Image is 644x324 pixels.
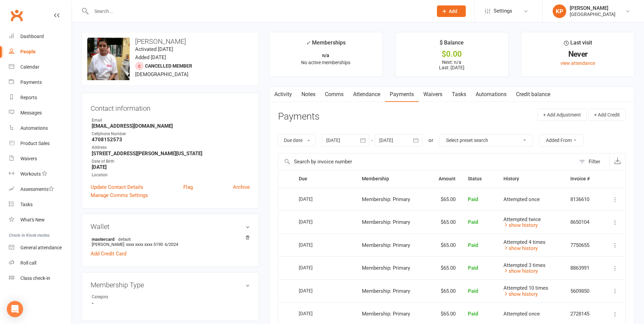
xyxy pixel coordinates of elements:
strong: n/a [322,53,329,58]
div: Filter [589,158,600,166]
a: General attendance kiosk mode [9,240,72,255]
span: Membership: Primary [362,311,410,317]
a: Clubworx [8,7,25,24]
div: Date of Birth [92,158,250,165]
span: Cancelled member [145,63,192,69]
span: Membership: Primary [362,219,410,225]
a: show history [503,222,538,228]
input: Search... [89,6,428,16]
h3: Payments [278,111,319,122]
a: Attendance [348,87,385,102]
a: Flag [183,183,193,191]
td: 8863991 [564,256,601,280]
button: Added From [539,134,584,146]
span: Settings [494,3,512,19]
a: Waivers [9,151,72,166]
div: Cellphone Number [92,131,250,137]
div: Email [92,117,250,124]
a: show history [503,291,538,297]
div: Category [92,294,148,300]
div: Location [92,172,250,178]
span: Paid [468,288,478,294]
span: Paid [468,311,478,317]
button: Due date [278,134,316,146]
span: 6/2024 [165,242,178,247]
th: Membership [356,170,427,187]
time: Activated [DATE] [135,46,173,52]
td: 8136610 [564,188,601,211]
span: Membership: Primary [362,265,410,271]
div: Last visit [564,38,592,51]
div: KP [553,4,566,18]
a: Comms [320,87,348,102]
span: Paid [468,265,478,271]
a: People [9,44,72,59]
span: Paid [468,242,478,248]
img: image1716326519.png [87,38,130,80]
strong: [EMAIL_ADDRESS][DOMAIN_NAME] [92,123,250,129]
div: What's New [20,217,45,222]
strong: - [92,300,250,306]
span: default [116,236,133,242]
a: Automations [9,121,72,136]
i: ✓ [306,40,310,46]
a: Manage Comms Settings [91,191,148,199]
a: Automations [471,87,511,102]
th: Due [293,170,356,187]
a: Reports [9,90,72,105]
span: Attempted 4 times [503,239,546,245]
input: Search by invoice number [278,154,576,170]
a: Tasks [447,87,471,102]
th: Invoice # [564,170,601,187]
div: Workouts [20,171,41,177]
div: Reports [20,95,37,100]
div: $ Balance [440,38,464,51]
span: Paid [468,219,478,225]
div: [DATE] [299,308,330,319]
div: Payments [20,79,42,85]
span: No active memberships [301,60,350,65]
th: Amount [427,170,462,187]
a: Payments [385,87,419,102]
a: Assessments [9,182,72,197]
span: Membership: Primary [362,242,410,248]
div: People [20,49,36,54]
span: Membership: Primary [362,288,410,294]
button: Add [437,5,466,17]
a: What's New [9,212,72,228]
strong: 4708152573 [92,137,250,143]
th: History [497,170,564,187]
a: view attendance [560,60,595,66]
a: show history [503,245,538,251]
strong: [STREET_ADDRESS][PERSON_NAME][US_STATE] [92,150,250,157]
li: [PERSON_NAME] [91,235,250,248]
div: Class check-in [20,275,50,281]
span: Attempted 10 times [503,285,548,291]
a: Update Contact Details [91,183,143,191]
div: [PERSON_NAME] [570,5,615,11]
strong: [DATE] [92,164,250,170]
td: $65.00 [427,211,462,234]
span: Membership: Primary [362,196,410,202]
a: Roll call [9,255,72,271]
span: Attempted 3 times [503,262,546,268]
h3: Membership Type [91,281,250,289]
div: [GEOGRAPHIC_DATA] [570,11,615,17]
div: [DATE] [299,216,330,227]
a: Messages [9,105,72,121]
div: [DATE] [299,194,330,204]
td: $65.00 [427,234,462,257]
time: Added [DATE] [135,54,166,60]
td: 5609850 [564,280,601,303]
span: xxxx xxxx xxxx 5190 [126,242,163,247]
span: [DEMOGRAPHIC_DATA] [135,71,188,77]
h3: Wallet [91,223,250,230]
div: Waivers [20,156,37,161]
button: + Add Credit [588,109,626,121]
div: Open Intercom Messenger [7,301,23,317]
th: Status [462,170,497,187]
a: Tasks [9,197,72,212]
div: $0.00 [402,51,502,58]
a: Add Credit Card [91,250,126,258]
div: or [428,136,433,144]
